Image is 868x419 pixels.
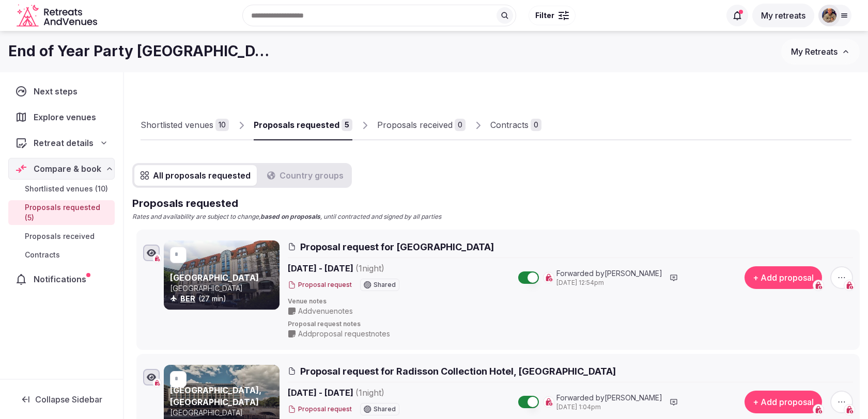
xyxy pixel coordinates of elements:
span: Proposal request for Radisson Collection Hotel, [GEOGRAPHIC_DATA] [300,365,616,378]
p: [GEOGRAPHIC_DATA] [170,408,277,418]
button: + Add proposal [745,391,822,413]
h2: Proposals requested [132,196,860,211]
a: Shortlisted venues (10) [8,182,115,196]
button: My Retreats [781,39,860,65]
button: My retreats [752,4,814,27]
button: Proposal request [288,405,352,414]
span: [DATE] - [DATE] [288,262,470,275]
a: [GEOGRAPHIC_DATA] [170,272,259,283]
a: Shortlisted venues10 [141,110,229,140]
div: Proposals requested [254,119,339,131]
a: My retreats [752,10,814,21]
span: Next steps [34,85,82,98]
span: Add venue notes [298,306,353,316]
span: Forwarded by [PERSON_NAME] [556,393,662,403]
div: 5 [342,119,352,131]
span: Shared [374,406,396,412]
strong: based on proposals [260,213,320,220]
span: ( 1 night ) [355,263,384,273]
a: Proposals requested (5) [8,200,115,225]
span: Notifications [34,273,90,285]
a: Contracts0 [490,110,541,140]
button: + Add proposal [745,266,822,289]
span: Filter [535,10,554,21]
span: Explore venues [34,111,100,123]
h1: End of Year Party [GEOGRAPHIC_DATA] [8,41,273,61]
span: Shared [374,282,396,288]
span: Proposal request notes [288,320,853,329]
a: Notifications [8,268,115,290]
span: Shortlisted venues (10) [25,184,108,194]
button: Country groups [261,165,350,186]
a: [GEOGRAPHIC_DATA], [GEOGRAPHIC_DATA] [170,385,261,407]
a: Next steps [8,80,115,102]
a: Contracts [8,248,115,262]
button: Filter [529,6,576,25]
button: Proposal request [288,281,352,289]
span: Venue notes [288,297,853,306]
a: Proposals received0 [377,110,466,140]
svg: Retreats and Venues company logo [17,4,99,27]
span: Proposals requested (5) [25,202,111,223]
div: 0 [531,119,541,131]
button: All proposals requested [134,165,257,186]
a: Proposals requested5 [254,110,352,140]
span: [DATE] - [DATE] [288,386,470,399]
span: Compare & book [34,163,101,175]
span: [DATE] 1:04pm [556,403,662,412]
button: Collapse Sidebar [8,388,115,411]
div: Contracts [490,119,529,131]
div: Shortlisted venues [141,119,213,131]
span: Collapse Sidebar [35,394,102,405]
span: ( 1 night ) [355,388,384,398]
a: BER [180,294,195,303]
div: 10 [215,119,229,131]
img: julen [822,8,836,23]
span: Add proposal request notes [298,329,390,339]
span: [DATE] 12:54pm [556,279,662,287]
a: Proposals received [8,229,115,244]
span: My Retreats [791,46,838,57]
div: (27 min) [170,294,277,304]
p: [GEOGRAPHIC_DATA] [170,283,277,294]
span: Contracts [25,250,60,260]
div: 0 [455,119,466,131]
span: Forwarded by [PERSON_NAME] [556,268,662,279]
span: Proposals received [25,231,95,241]
span: Retreat details [34,137,94,149]
span: Proposal request for [GEOGRAPHIC_DATA] [300,240,494,253]
div: Proposals received [377,119,453,131]
a: Visit the homepage [17,4,99,27]
a: Explore venues [8,106,115,128]
p: Rates and availability are subject to change, , until contracted and signed by all parties [132,213,860,221]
